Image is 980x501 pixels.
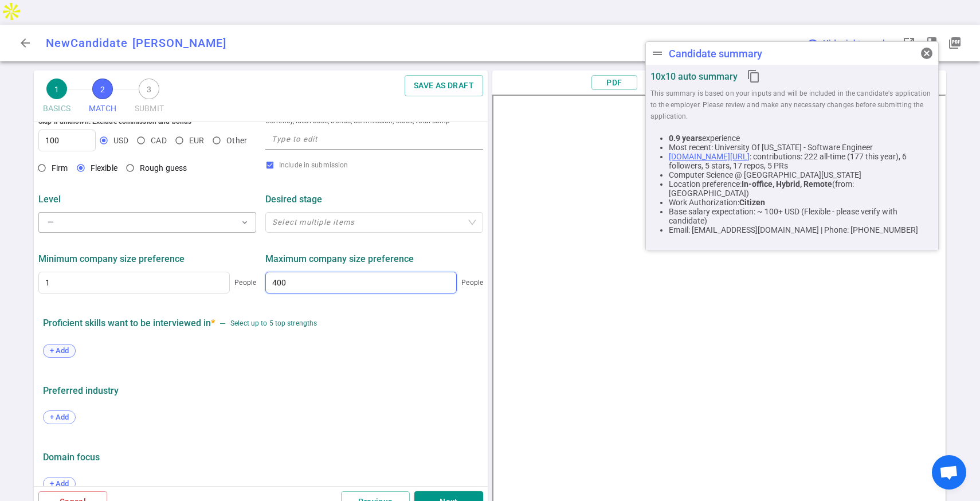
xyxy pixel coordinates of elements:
span: SUBMIT [135,99,164,118]
button: 2MATCH [84,75,121,122]
span: [PERSON_NAME] [132,36,226,50]
span: + Add [46,479,73,488]
span: BASICS [43,99,70,118]
span: Include in submission [279,161,348,169]
button: Go back [14,32,37,54]
div: Candidate summary [669,48,762,60]
label: Proficient skills want to be interviewed in [43,318,215,328]
span: cancel [920,46,934,60]
b: Skip if unknown. Exclude commission and bonus [38,118,191,126]
button: Open resume highlights in a popup [920,32,943,54]
button: PDF [591,75,637,91]
i: visibility [807,37,818,49]
a: Open chat [932,455,966,490]
input: Type a number [39,130,95,151]
span: drag_handle [650,46,664,60]
button: visibilityHide right panel [801,33,893,54]
span: expand_more [240,218,249,227]
button: SAVE AS DRAFT [405,75,483,96]
span: People [461,277,483,288]
span: Other [226,136,247,145]
strong: Minimum company size preference [38,253,185,264]
span: Rough guess [140,163,187,173]
span: Select up to 5 top strengths [219,318,317,331]
span: MATCH [89,99,116,118]
button: 1BASICS [38,75,75,122]
span: + Add [46,413,73,421]
button: Highlights [642,76,691,90]
span: CAD [151,136,166,145]
strong: Level [38,194,61,205]
span: book [925,36,939,50]
button: Open PDF in a popup [943,32,966,54]
span: Firm [52,163,68,173]
input: Type a number [39,272,229,293]
div: — [219,318,226,331]
strong: Preferred Industry [43,385,119,396]
span: EUR [189,136,204,145]
i: picture_as_pdf [948,36,962,50]
div: — [48,215,54,229]
span: launch [902,36,916,50]
span: 1 [46,79,67,99]
button: Open LinkedIn as a popup [897,32,920,54]
button: — [38,212,256,233]
button: 3SUBMIT [130,75,168,122]
strong: Domain Focus [43,452,100,463]
strong: Maximum company size preference [265,253,414,264]
input: Type a number [266,272,456,293]
span: New Candidate [46,36,128,50]
span: People [234,277,256,288]
span: Flexible [91,163,117,173]
span: + Add [46,346,73,355]
strong: Desired stage [265,194,322,205]
span: USD [113,136,128,145]
span: 2 [92,79,113,99]
span: arrow_back [18,36,32,50]
span: 3 [139,79,159,99]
